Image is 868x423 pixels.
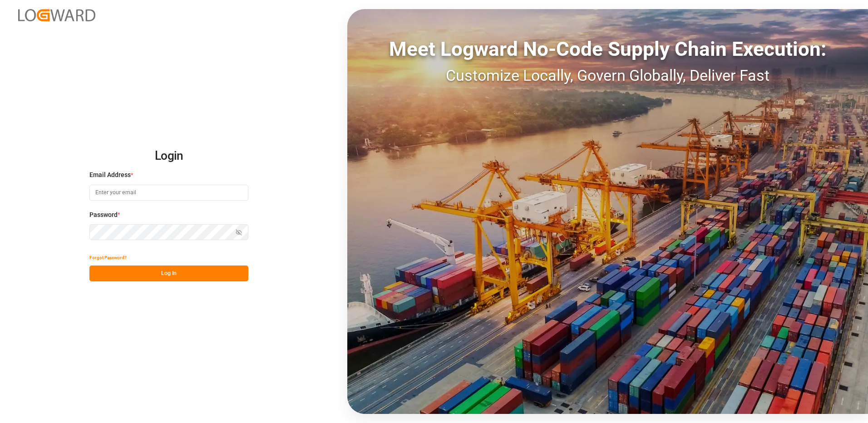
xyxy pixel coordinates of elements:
[89,250,127,266] button: Forgot Password?
[89,210,118,220] span: Password
[89,185,248,201] input: Enter your email
[89,170,131,180] span: Email Address
[18,9,95,21] img: Logward_new_orange.png
[347,64,868,87] div: Customize Locally, Govern Globally, Deliver Fast
[89,266,248,281] button: Log In
[347,34,868,64] div: Meet Logward No-Code Supply Chain Execution:
[89,142,248,171] h2: Login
